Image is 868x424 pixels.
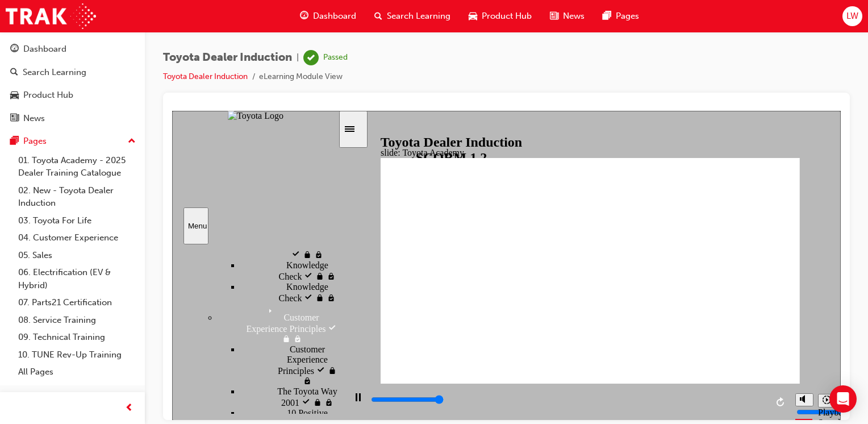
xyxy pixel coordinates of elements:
[5,131,140,152] button: Pages
[291,5,365,28] a: guage-iconDashboard
[68,149,166,171] div: Knowledge Check
[121,223,130,233] span: visited, locked
[323,52,348,63] div: Passed
[387,10,450,23] span: Search Learning
[10,114,19,124] span: news-icon
[10,90,19,101] span: car-icon
[303,50,319,65] span: learningRecordVerb_PASS-icon
[45,193,166,234] div: Customer Experience Principles
[10,44,19,55] span: guage-icon
[10,68,18,78] span: search-icon
[646,283,663,297] button: Playback speed
[11,97,36,134] button: Menu
[469,9,477,23] span: car-icon
[600,283,617,300] button: Replay (Ctrl+Alt+R)
[23,135,47,148] div: Pages
[374,9,382,23] span: search-icon
[623,282,641,296] button: Mute (Ctrl+Alt+M)
[842,6,862,26] button: LW
[23,89,73,102] div: Product Hub
[829,385,857,413] div: Open Intercom Messenger
[5,62,140,83] a: Search Learning
[14,152,140,182] a: 01. Toyota Academy - 2025 Dealer Training Catalogue
[550,9,558,23] span: news-icon
[594,5,648,28] a: pages-iconPages
[541,5,594,28] a: news-iconNews
[68,234,166,276] div: Customer Experience Principles
[297,51,299,64] span: |
[6,3,96,29] img: Trak
[125,401,133,415] span: prev-icon
[5,36,140,131] button: DashboardSearch LearningProduct HubNews
[14,247,140,264] a: 05. Sales
[23,43,66,56] div: Dashboard
[23,112,45,125] div: News
[5,108,140,129] a: News
[14,329,140,346] a: 09. Technical Training
[14,363,140,381] a: All Pages
[300,9,308,23] span: guage-icon
[163,72,248,81] a: Toyota Dealer Induction
[163,51,292,64] span: Toyota Dealer Induction
[128,134,136,149] span: up-icon
[68,276,166,297] div: The Toyota Way 2001
[10,136,19,147] span: pages-icon
[14,294,140,311] a: 07. Parts21 Certification
[199,284,272,293] input: slide progress
[617,273,663,310] div: misc controls
[23,66,86,79] div: Search Learning
[14,264,140,294] a: 06. Electrification (EV & Hybrid)
[110,223,121,233] span: locked
[646,297,663,317] div: Playback Speed
[14,212,140,230] a: 03. Toyota For Life
[173,273,617,310] div: playback controls
[68,297,166,329] div: 10 Positive Actions
[616,10,639,23] span: Pages
[624,297,698,306] input: volume
[5,85,140,106] a: Product Hub
[14,229,140,247] a: 04. Customer Experience
[14,182,140,212] a: 02. New - Toyota Dealer Induction
[14,311,140,329] a: 08. Service Training
[16,111,32,119] div: Menu
[14,346,140,364] a: 10. TUNE Rev-Up Training
[460,5,541,28] a: car-iconProduct Hub
[846,10,858,23] span: LW
[68,171,166,193] div: Knowledge Check
[563,10,585,23] span: News
[173,282,192,301] button: Pause (Ctrl+Alt+P)
[313,10,356,23] span: Dashboard
[5,39,140,60] a: Dashboard
[482,10,532,23] span: Product Hub
[259,70,343,84] li: eLearning Module View
[603,9,611,23] span: pages-icon
[365,5,460,28] a: search-iconSearch Learning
